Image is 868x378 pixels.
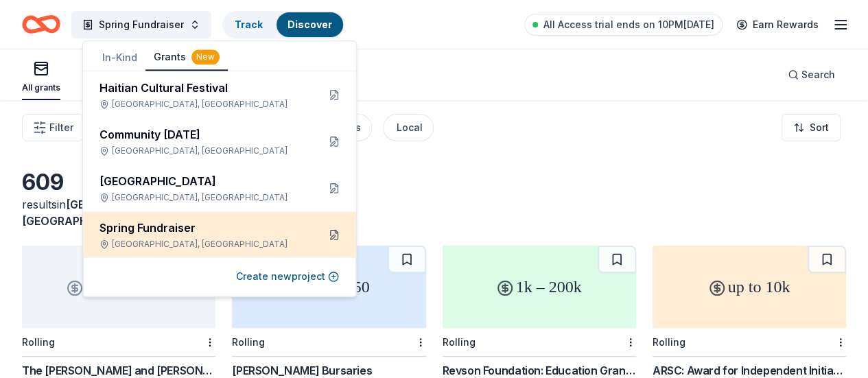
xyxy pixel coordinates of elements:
[22,55,60,100] button: All grants
[99,126,307,143] div: Community [DATE]
[653,246,846,328] div: up to 10k
[22,169,215,196] div: 609
[782,114,841,141] button: Sort
[99,16,184,33] span: Spring Fundraiser
[145,45,228,71] button: Grants
[22,8,60,40] a: Home
[99,192,307,203] div: [GEOGRAPHIC_DATA], [GEOGRAPHIC_DATA]
[99,145,307,156] div: [GEOGRAPHIC_DATA], [GEOGRAPHIC_DATA]
[71,11,211,38] button: Spring Fundraiser
[397,119,423,136] div: Local
[191,49,220,64] div: New
[232,336,265,348] div: Rolling
[222,11,344,38] button: TrackDiscover
[524,14,723,36] a: All Access trial ends on 10PM[DATE]
[235,19,263,30] a: Track
[94,45,145,70] button: In-Kind
[236,268,339,285] button: Create newproject
[543,16,714,33] span: All Access trial ends on 10PM[DATE]
[777,61,846,88] button: Search
[99,99,307,110] div: [GEOGRAPHIC_DATA], [GEOGRAPHIC_DATA]
[22,82,60,93] div: All grants
[22,246,215,328] div: not specified
[49,119,73,136] span: Filter
[728,12,827,37] a: Earn Rewards
[99,220,307,236] div: Spring Fundraiser
[443,246,636,328] div: 1k – 200k
[99,173,307,189] div: [GEOGRAPHIC_DATA]
[99,80,307,96] div: Haitian Cultural Festival
[443,336,476,348] div: Rolling
[288,19,332,30] a: Discover
[383,114,434,141] button: Local
[653,336,685,348] div: Rolling
[22,114,84,141] button: Filter
[22,336,55,348] div: Rolling
[810,119,829,136] span: Sort
[22,196,215,229] div: results
[801,67,835,83] span: Search
[99,239,307,250] div: [GEOGRAPHIC_DATA], [GEOGRAPHIC_DATA]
